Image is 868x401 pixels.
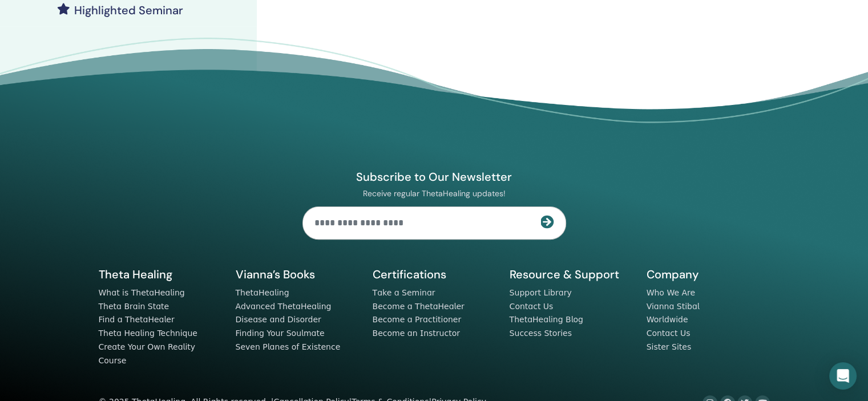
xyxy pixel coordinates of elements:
a: Take a Seminar [373,288,435,297]
a: Theta Healing Technique [99,329,197,338]
a: Advanced ThetaHealing [236,302,332,311]
a: ThetaHealing [236,288,289,297]
a: Contact Us [510,302,554,311]
a: Sister Sites [647,342,692,351]
a: Finding Your Soulmate [236,329,325,338]
h5: Vianna’s Books [236,267,359,282]
p: Receive regular ThetaHealing updates! [302,188,566,199]
h5: Resource & Support [510,267,633,282]
a: Support Library [510,288,572,297]
a: Theta Brain State [99,302,169,311]
h4: Subscribe to Our Newsletter [302,169,566,184]
a: Create Your Own Reality Course [99,342,196,365]
a: Success Stories [510,329,572,338]
a: Become a ThetaHealer [373,302,465,311]
a: ThetaHealing Blog [510,315,583,324]
a: Contact Us [647,329,691,338]
a: Find a ThetaHealer [99,315,175,324]
h4: Highlighted Seminar [74,3,183,17]
a: Become an Instructor [373,329,460,338]
a: Disease and Disorder [236,315,321,324]
a: Who We Are [647,288,695,297]
a: Seven Planes of Existence [236,342,341,351]
h5: Certifications [373,267,496,282]
a: Worldwide [647,315,688,324]
a: Vianna Stibal [647,302,700,311]
div: Open Intercom Messenger [829,362,857,390]
h5: Company [647,267,770,282]
a: What is ThetaHealing [99,288,185,297]
h5: Theta Healing [99,267,222,282]
a: Become a Practitioner [373,315,462,324]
